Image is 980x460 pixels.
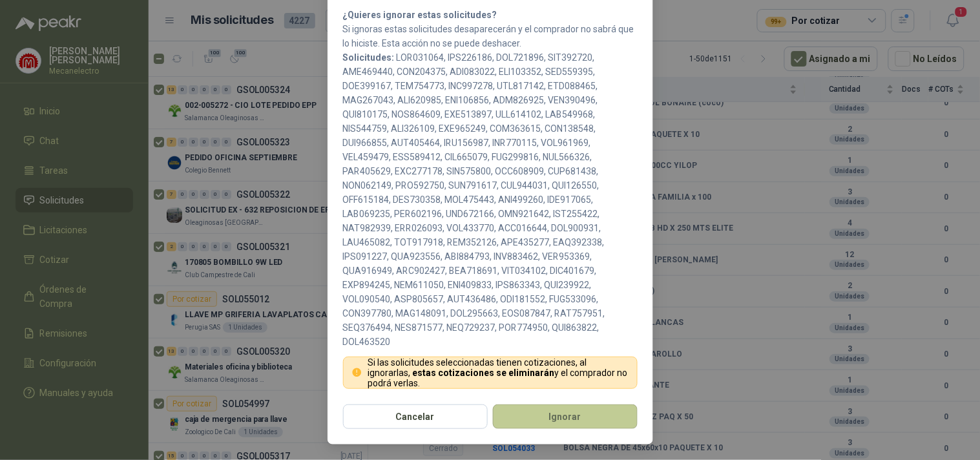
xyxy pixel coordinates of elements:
[343,10,497,20] strong: ¿Quieres ignorar estas solicitudes?
[412,368,554,378] strong: estas cotizaciones se eliminarán
[368,357,629,388] p: Si las solicitudes seleccionadas tienen cotizaciones, al ignorarlas, y el comprador no podrá verlas.
[493,404,638,429] button: Ignorar
[343,22,638,50] p: Si ignoras estas solicitudes desaparecerán y el comprador no sabrá que lo hiciste. Esta acción no...
[343,404,488,429] button: Cancelar
[343,52,395,63] b: Solicitudes:
[343,50,638,349] p: LOR031064, IPS226186, DOL721896, SIT392720, AME469440, CON204375, ADI083022, ELI103352, SED559395...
